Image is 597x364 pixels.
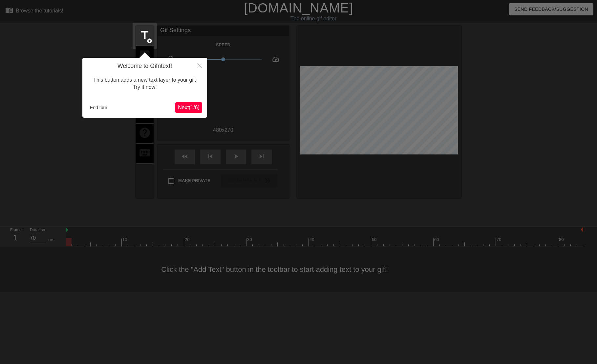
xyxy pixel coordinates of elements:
[193,58,207,73] button: Close
[87,103,110,112] button: End tour
[87,63,202,70] h4: Welcome to Gifntext!
[87,70,202,98] div: This button adds a new text layer to your gif. Try it now!
[178,105,200,110] span: Next ( 1 / 6 )
[175,102,202,113] button: Next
